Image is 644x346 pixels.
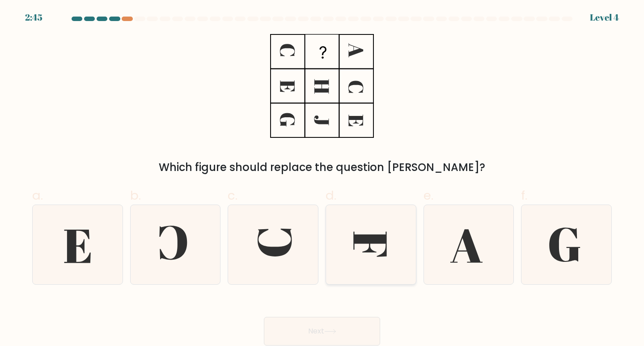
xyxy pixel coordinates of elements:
[590,11,619,24] div: Level 4
[521,187,527,204] span: f.
[25,11,42,24] div: 2:45
[424,187,433,204] span: e.
[130,187,141,204] span: b.
[32,187,43,204] span: a.
[326,187,336,204] span: d.
[228,187,237,204] span: c.
[38,159,606,175] div: Which figure should replace the question [PERSON_NAME]?
[264,317,380,346] button: Next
